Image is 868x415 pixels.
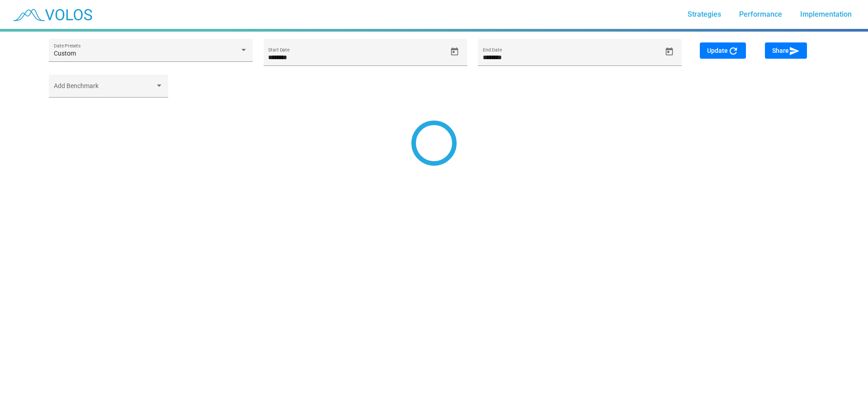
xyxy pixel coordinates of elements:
img: blue_transparent.png [7,3,97,26]
a: Strategies [680,6,728,23]
span: Update [707,47,739,54]
mat-icon: send [789,46,800,56]
button: Open calendar [661,44,677,60]
span: Performance [739,10,782,19]
a: Implementation [793,6,859,23]
button: Update [700,42,746,59]
span: Implementation [800,10,852,19]
span: Strategies [688,10,721,19]
button: Open calendar [447,44,462,60]
button: Share [765,42,807,59]
a: Performance [732,6,789,23]
span: Custom [54,50,76,57]
span: Share [772,47,800,54]
mat-icon: refresh [728,46,739,56]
